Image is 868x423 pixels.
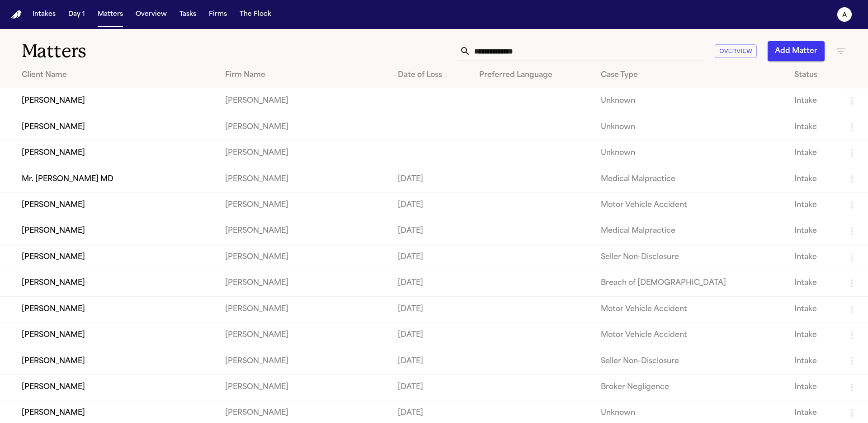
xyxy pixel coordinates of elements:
[787,88,839,114] td: Intake
[768,41,825,61] button: Add Matter
[218,218,391,244] td: [PERSON_NAME]
[787,140,839,166] td: Intake
[391,270,472,296] td: [DATE]
[218,192,391,218] td: [PERSON_NAME]
[391,374,472,400] td: [DATE]
[787,192,839,218] td: Intake
[391,322,472,348] td: [DATE]
[594,244,787,270] td: Seller Non-Disclosure
[132,6,170,23] button: Overview
[22,70,211,81] div: Client Name
[594,88,787,114] td: Unknown
[218,88,391,114] td: [PERSON_NAME]
[176,6,200,23] button: Tasks
[236,6,275,23] button: The Flock
[391,348,472,374] td: [DATE]
[225,70,383,81] div: Firm Name
[594,348,787,374] td: Seller Non-Disclosure
[22,40,262,62] h1: Matters
[11,10,22,19] a: Home
[787,114,839,140] td: Intake
[218,244,391,270] td: [PERSON_NAME]
[479,70,586,81] div: Preferred Language
[218,114,391,140] td: [PERSON_NAME]
[398,70,465,81] div: Date of Loss
[794,70,832,81] div: Status
[594,114,787,140] td: Unknown
[787,348,839,374] td: Intake
[391,296,472,322] td: [DATE]
[218,296,391,322] td: [PERSON_NAME]
[787,374,839,400] td: Intake
[594,374,787,400] td: Broker Negligence
[787,270,839,296] td: Intake
[218,140,391,166] td: [PERSON_NAME]
[65,6,89,23] button: Day 1
[594,166,787,192] td: Medical Malpractice
[594,140,787,166] td: Unknown
[391,244,472,270] td: [DATE]
[601,70,780,81] div: Case Type
[391,192,472,218] td: [DATE]
[391,218,472,244] td: [DATE]
[787,322,839,348] td: Intake
[787,218,839,244] td: Intake
[218,270,391,296] td: [PERSON_NAME]
[787,244,839,270] td: Intake
[787,166,839,192] td: Intake
[218,348,391,374] td: [PERSON_NAME]
[594,296,787,322] td: Motor Vehicle Accident
[715,44,757,58] button: Overview
[29,6,59,23] button: Intakes
[218,374,391,400] td: [PERSON_NAME]
[11,10,22,19] img: Finch Logo
[594,322,787,348] td: Motor Vehicle Accident
[594,192,787,218] td: Motor Vehicle Accident
[391,166,472,192] td: [DATE]
[594,270,787,296] td: Breach of [DEMOGRAPHIC_DATA]
[218,166,391,192] td: [PERSON_NAME]
[787,296,839,322] td: Intake
[94,6,127,23] button: Matters
[218,322,391,348] td: [PERSON_NAME]
[205,6,231,23] button: Firms
[594,218,787,244] td: Medical Malpractice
